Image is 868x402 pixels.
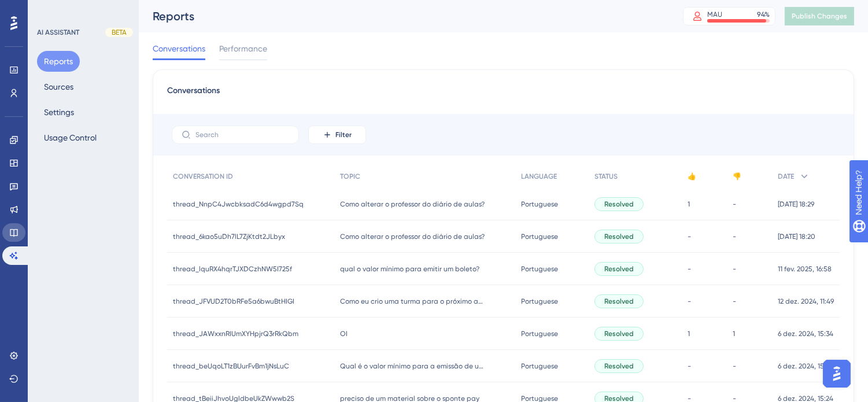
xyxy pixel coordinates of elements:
button: Usage Control [37,127,104,148]
span: Conversations [167,84,220,105]
button: Publish Changes [785,7,854,25]
span: Filter [335,130,352,139]
div: Reports [153,8,654,24]
div: BETA [105,28,133,37]
span: Portuguese [521,329,558,338]
span: 👎 [733,172,741,181]
iframe: UserGuiding AI Assistant Launcher [819,356,854,391]
span: thread_lquRX4hqrTJXDCzhNW5I725f [173,264,292,274]
span: Como alterar o professor do diário de aulas? [340,232,485,241]
span: Portuguese [521,362,558,371]
span: - [733,232,736,241]
span: 6 dez. 2024, 15:34 [778,362,833,371]
div: AI ASSISTANT [37,28,79,37]
span: - [733,264,736,274]
span: - [688,362,691,371]
span: Portuguese [521,232,558,241]
div: MAU [707,10,722,19]
span: Resolved [604,200,634,209]
span: [DATE] 18:20 [778,232,815,241]
span: 12 dez. 2024, 11:49 [778,297,834,306]
span: Como alterar o professor do diário de aulas? [340,200,485,209]
span: Resolved [604,297,634,306]
span: qual o valor mínimo para emitir um boleto? [340,264,479,274]
span: 👍 [688,172,696,181]
button: Reports [37,51,80,72]
span: [DATE] 18:29 [778,200,814,209]
span: CONVERSATION ID [173,172,233,181]
span: STATUS [594,172,618,181]
span: - [688,297,691,306]
span: Need Help? [27,3,72,17]
span: Conversations [153,42,205,56]
span: - [688,232,691,241]
span: 1 [688,329,690,338]
span: 6 dez. 2024, 15:34 [778,329,833,338]
button: Filter [308,126,366,144]
span: Portuguese [521,297,558,306]
span: Como eu crio uma turma para o próximo ano letivo? [340,297,485,306]
span: Resolved [604,264,634,274]
span: - [733,362,736,371]
span: DATE [778,172,794,181]
span: thread_JFVUD2T0bRFe5a6bwuBtHIGI [173,297,294,306]
input: Search [195,131,289,139]
button: Sources [37,76,80,97]
span: Qual é o valor mínimo para a emissão de um boleto no Sponte Pay? [340,362,485,371]
span: 1 [733,329,735,338]
span: Performance [219,42,267,56]
span: Resolved [604,362,634,371]
span: - [733,297,736,306]
span: Portuguese [521,264,558,274]
span: - [688,264,691,274]
span: thread_beUqoLT1zBUurFvBm1jNsLuC [173,362,289,371]
span: Resolved [604,329,634,338]
span: thread_NnpC4JwcbksadC6d4wgpd7Sq [173,200,304,209]
span: - [733,200,736,209]
span: Resolved [604,232,634,241]
span: OI [340,329,348,338]
span: 11 fev. 2025, 16:58 [778,264,832,274]
span: thread_6kao5uDh7lL7ZjKtdt2JLbyx [173,232,285,241]
span: thread_JAWxxnRIUmXYHpjrQ3rRkQbm [173,329,298,338]
span: 1 [688,200,690,209]
button: Settings [37,102,81,123]
span: Publish Changes [792,12,847,21]
div: 94 % [757,10,770,19]
span: TOPIC [340,172,360,181]
span: LANGUAGE [521,172,557,181]
span: Portuguese [521,200,558,209]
